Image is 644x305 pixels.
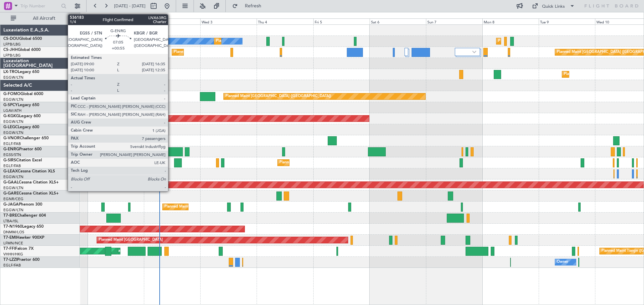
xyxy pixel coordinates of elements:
[200,18,257,24] div: Wed 3
[3,92,20,96] span: G-FOMO
[3,208,23,213] a: EGGW/LTN
[3,48,41,52] a: CS-JHHGlobal 6000
[225,91,331,101] div: Planned Maint [GEOGRAPHIC_DATA] ([GEOGRAPHIC_DATA])
[3,263,21,268] a: EGLF/FAB
[3,203,19,207] span: G-JAGA
[7,13,73,24] button: All Aircraft
[3,258,40,262] a: T7-LZZIPraetor 600
[216,36,322,46] div: Planned Maint [GEOGRAPHIC_DATA] ([GEOGRAPHIC_DATA])
[529,1,578,11] button: Quick Links
[3,169,18,173] span: G-LEAX
[3,247,34,251] a: T7-FFIFalcon 7X
[3,192,59,196] a: G-GARECessna Citation XLS+
[17,16,71,21] span: All Aircraft
[3,192,19,196] span: G-GARE
[3,158,16,162] span: G-SIRS
[3,125,18,129] span: G-LEGC
[313,18,370,24] div: Fri 5
[99,235,163,245] div: Planned Maint [GEOGRAPHIC_DATA]
[257,18,313,24] div: Thu 4
[3,241,23,246] a: LFMN/NCE
[3,37,42,41] a: CS-DOUGlobal 6500
[144,18,200,24] div: Tue 2
[3,180,19,184] span: G-GAAL
[3,92,43,96] a: G-FOMOGlobal 6000
[114,3,146,9] span: [DATE] - [DATE]
[279,158,385,168] div: Planned Maint [GEOGRAPHIC_DATA] ([GEOGRAPHIC_DATA])
[3,141,21,146] a: EGLF/FAB
[3,130,23,135] a: EGGW/LTN
[3,163,21,168] a: EGLF/FAB
[88,18,144,24] div: Mon 1
[3,48,18,52] span: CS-JHH
[3,258,17,262] span: T7-LZZI
[3,103,39,107] a: G-SPCYLegacy 650
[3,42,21,47] a: LFPB/LBG
[239,4,267,8] span: Refresh
[426,18,482,24] div: Sun 7
[3,230,24,235] a: DNMM/LOS
[3,152,21,157] a: EGSS/STN
[20,1,59,11] input: Trip Number
[3,147,42,151] a: G-ENRGPraetor 600
[3,37,19,41] span: CS-DOU
[3,236,44,240] a: T7-EMIHawker 900XP
[3,225,22,229] span: T7-N1960
[482,18,539,24] div: Mon 8
[472,51,476,53] img: arrow-gray.svg
[3,103,18,107] span: G-SPCY
[3,174,23,179] a: EGGW/LTN
[174,47,279,57] div: Planned Maint [GEOGRAPHIC_DATA] ([GEOGRAPHIC_DATA])
[3,125,39,129] a: G-LEGCLegacy 600
[3,114,41,118] a: G-KGKGLegacy 600
[370,18,426,24] div: Sat 6
[3,136,49,140] a: G-VNORChallenger 650
[564,69,608,79] div: Planned Maint Dusseldorf
[542,3,565,10] div: Quick Links
[3,70,39,74] a: LX-TROLegacy 650
[498,36,604,46] div: Planned Maint [GEOGRAPHIC_DATA] ([GEOGRAPHIC_DATA])
[3,236,16,240] span: T7-EMI
[3,108,21,113] a: LGAV/ATH
[3,203,42,207] a: G-JAGAPhenom 300
[3,119,23,124] a: EGGW/LTN
[3,70,18,74] span: LX-TRO
[3,53,21,58] a: LFPB/LBG
[3,247,15,251] span: T7-FFI
[52,102,146,112] div: Cleaning [GEOGRAPHIC_DATA] ([PERSON_NAME] Intl)
[3,214,46,218] a: T7-BREChallenger 604
[3,169,55,173] a: G-LEAXCessna Citation XLS
[3,180,59,184] a: G-GAALCessna Citation XLS+
[539,18,595,24] div: Tue 9
[3,136,20,140] span: G-VNOR
[3,147,19,151] span: G-ENRG
[3,97,23,102] a: EGGW/LTN
[3,75,23,80] a: EGGW/LTN
[3,185,23,190] a: EGGW/LTN
[164,202,270,212] div: Planned Maint [GEOGRAPHIC_DATA] ([GEOGRAPHIC_DATA])
[3,252,23,257] a: VHHH/HKG
[3,114,19,118] span: G-KGKG
[3,197,23,202] a: EGNR/CEG
[89,13,100,19] div: [DATE]
[557,257,568,267] div: Owner
[3,158,42,162] a: G-SIRSCitation Excel
[3,225,44,229] a: T7-N1960Legacy 650
[3,214,17,218] span: T7-BRE
[3,219,18,224] a: LTBA/ISL
[229,1,269,11] button: Refresh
